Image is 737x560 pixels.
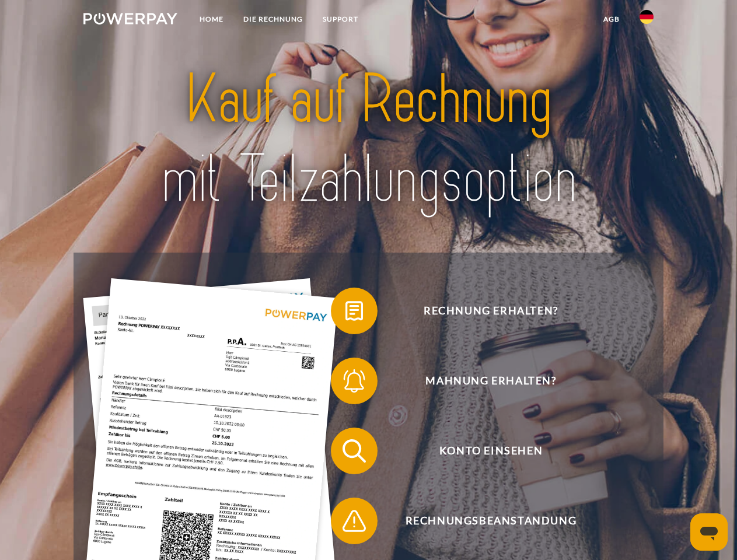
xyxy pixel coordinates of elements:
span: Rechnungsbeanstandung [348,498,634,544]
img: qb_bill.svg [340,296,369,325]
img: de [640,10,654,24]
img: qb_bell.svg [340,366,369,395]
span: Mahnung erhalten? [348,358,634,404]
img: qb_search.svg [340,436,369,466]
iframe: Schaltfläche zum Öffnen des Messaging-Fensters [690,513,728,551]
a: Home [190,9,233,30]
img: qb_warning.svg [340,506,369,535]
span: Rechnung erhalten? [348,288,634,334]
a: DIE RECHNUNG [233,9,313,30]
span: Konto einsehen [348,428,634,474]
button: Konto einsehen [331,428,634,474]
button: Rechnung erhalten? [331,288,634,334]
a: SUPPORT [313,9,368,30]
button: Mahnung erhalten? [331,358,634,404]
button: Rechnungsbeanstandung [331,498,634,544]
img: title-powerpay_de.svg [111,56,626,223]
a: agb [593,9,630,30]
img: logo-powerpay-white.svg [83,13,177,24]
